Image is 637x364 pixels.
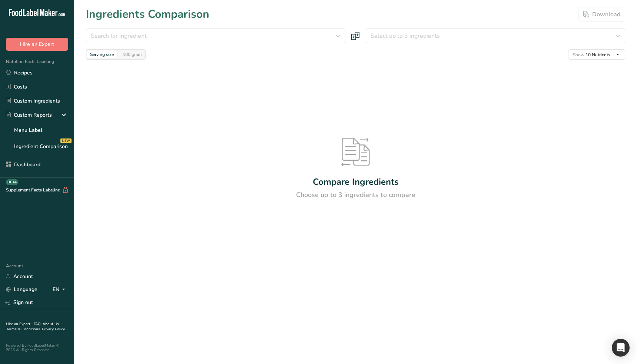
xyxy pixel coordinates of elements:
a: Terms & Conditions . [6,327,42,332]
div: Download [583,10,620,19]
button: Show:10 Nutrients [568,49,625,60]
span: Show: [573,52,585,58]
a: About Us . [6,321,59,332]
div: Serving size [87,50,117,59]
div: Compare Ingredients [313,175,399,188]
button: Search for ingredient [86,29,345,43]
button: Download [578,7,625,22]
span: Select up to 3 ingredients [371,31,440,40]
span: 10 Nutrients [573,52,610,58]
a: Privacy Policy [42,327,65,332]
div: Custom Reports [6,111,52,119]
div: Choose up to 3 ingredients to compare [296,190,415,200]
div: Open Intercom Messenger [612,339,630,357]
div: NEW [60,138,72,143]
span: Search for ingredient [91,31,147,40]
h1: Ingredients Comparison [86,6,209,23]
div: BETA [6,179,18,185]
button: Select up to 3 ingredients [366,29,625,43]
a: Hire an Expert . [6,321,32,327]
div: EN [53,285,68,294]
div: Powered By FoodLabelMaker © 2025 All Rights Reserved [6,343,68,352]
a: Language [6,283,37,296]
div: 100 gram [120,50,145,59]
a: FAQ . [34,321,43,327]
button: Hire an Expert [6,38,68,51]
